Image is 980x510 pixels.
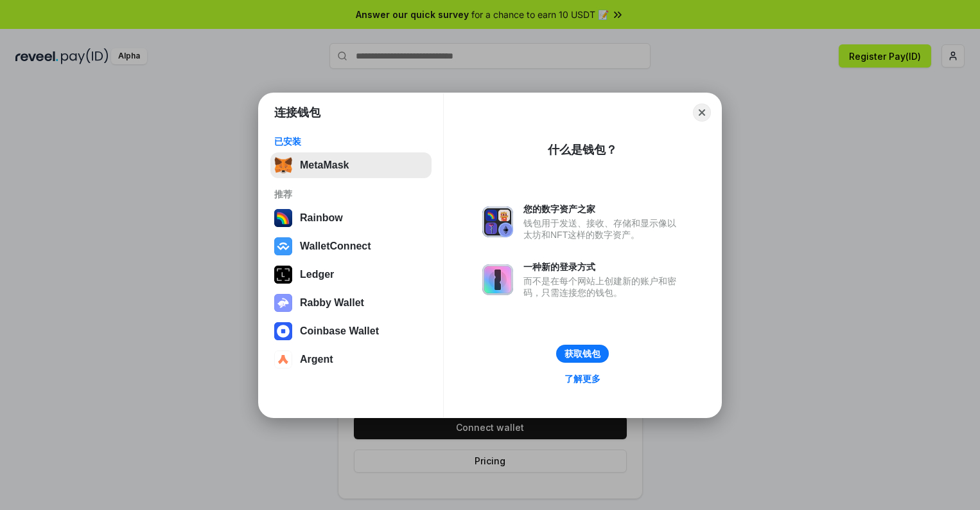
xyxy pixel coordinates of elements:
div: 什么是钱包？ [548,142,617,158]
img: svg+xml,%3Csvg%20xmlns%3D%22http%3A%2F%2Fwww.w3.org%2F2000%2Fsvg%22%20fill%3D%22none%22%20viewBox... [482,264,513,295]
div: 一种新的登录方式 [523,261,683,273]
div: 钱包用于发送、接收、存储和显示像以太坊和NFT这样的数字资产。 [523,217,683,241]
button: Argent [270,347,432,372]
div: 了解更多 [564,373,600,385]
div: Ledger [300,269,334,280]
button: Rainbow [270,205,432,231]
img: svg+xml,%3Csvg%20xmlns%3D%22http%3A%2F%2Fwww.w3.org%2F2000%2Fsvg%22%20fill%3D%22none%22%20viewBox... [482,206,513,237]
div: Rabby Wallet [300,297,364,309]
div: MetaMask [300,159,349,171]
img: svg+xml,%3Csvg%20xmlns%3D%22http%3A%2F%2Fwww.w3.org%2F2000%2Fsvg%22%20fill%3D%22none%22%20viewBox... [274,294,292,312]
button: Close [693,104,711,122]
button: Ledger [270,262,432,287]
button: Coinbase Wallet [270,318,432,344]
div: 您的数字资产之家 [523,203,683,215]
div: 已安装 [274,136,428,147]
button: Rabby Wallet [270,290,432,316]
a: 了解更多 [557,370,608,387]
button: WalletConnect [270,233,432,259]
button: MetaMask [270,152,432,178]
img: svg+xml,%3Csvg%20width%3D%2228%22%20height%3D%2228%22%20viewBox%3D%220%200%2028%2028%22%20fill%3D... [274,351,292,369]
img: svg+xml,%3Csvg%20fill%3D%22none%22%20height%3D%2233%22%20viewBox%3D%220%200%2035%2033%22%20width%... [274,156,292,174]
div: 而不是在每个网站上创建新的账户和密码，只需连接您的钱包。 [523,275,683,298]
img: svg+xml,%3Csvg%20xmlns%3D%22http%3A%2F%2Fwww.w3.org%2F2000%2Fsvg%22%20width%3D%2228%22%20height%3... [274,266,292,284]
img: svg+xml,%3Csvg%20width%3D%2228%22%20height%3D%2228%22%20viewBox%3D%220%200%2028%2028%22%20fill%3D... [274,322,292,340]
div: 获取钱包 [564,348,600,360]
h1: 连接钱包 [274,105,320,120]
div: Coinbase Wallet [300,325,379,337]
div: WalletConnect [300,241,371,252]
div: Argent [300,354,333,365]
div: 推荐 [274,188,428,200]
div: Rainbow [300,212,343,224]
button: 获取钱包 [556,345,609,363]
img: svg+xml,%3Csvg%20width%3D%22120%22%20height%3D%22120%22%20viewBox%3D%220%200%20120%20120%22%20fil... [274,209,292,227]
img: svg+xml,%3Csvg%20width%3D%2228%22%20height%3D%2228%22%20viewBox%3D%220%200%2028%2028%22%20fill%3D... [274,237,292,255]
